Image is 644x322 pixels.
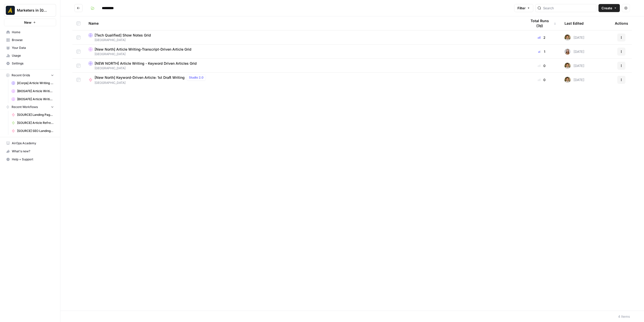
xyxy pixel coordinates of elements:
[89,52,519,56] span: [GEOGRAPHIC_DATA]
[4,36,56,44] a: Browse
[543,6,594,11] input: Search
[12,30,54,34] span: Home
[514,4,533,12] button: Filter
[527,16,556,30] div: Total Runs (7d)
[4,28,56,36] a: Home
[527,35,556,40] div: 2
[89,61,519,70] a: [NEW NORTH] Article Writing - Keyword Driven Articles Grid[GEOGRAPHIC_DATA]
[9,95,56,103] a: [BIOSAFE] Article Writing-Transcript-Driven Article Grid
[4,59,56,67] a: Settings
[565,63,584,69] div: [DATE]
[527,63,556,68] div: 0
[12,46,54,50] span: Your Data
[17,81,54,85] span: [iCorps] Article Writing - Keyword-Driven Articles Grid
[565,34,584,41] div: [DATE]
[565,16,584,30] div: Last Edited
[527,77,556,82] div: 0
[89,33,519,42] a: [Tech Qualified] Show Notes Grid[GEOGRAPHIC_DATA]
[12,61,54,66] span: Settings
[17,113,54,117] span: [SOURCE] Landing Page Writing
[12,157,54,162] span: Help + Support
[565,63,571,69] img: 5zyzjh3tw4s3l6pe5wy4otrd1hyg
[598,4,620,12] button: Create
[601,6,612,11] span: Create
[12,105,38,109] span: Recent Workflows
[9,79,56,87] a: [iCorps] Article Writing - Keyword-Driven Articles Grid
[4,103,56,111] button: Recent Workflows
[12,73,30,78] span: Recent Grids
[17,97,54,101] span: [BIOSAFE] Article Writing-Transcript-Driven Article Grid
[4,139,56,147] a: AirOps Academy
[17,8,47,13] span: Marketers in [GEOGRAPHIC_DATA]
[4,19,56,26] button: New
[17,129,54,133] span: [SOURCE] SEO Landing Page Content Brief
[89,75,519,85] a: [New North] Keyword-Driven Article: 1st Draft WritingStudio 2.0[GEOGRAPHIC_DATA]
[89,38,519,42] span: [GEOGRAPHIC_DATA]
[89,66,519,70] span: [GEOGRAPHIC_DATA]
[6,6,15,15] img: Marketers in Demand Logo
[565,77,584,83] div: [DATE]
[527,49,556,54] div: 1
[4,4,56,17] button: Workspace: Marketers in Demand
[95,47,191,52] span: [New North] Article Writing-Transcript-Driven Article Grid
[615,16,628,30] div: Actions
[24,20,31,25] span: New
[17,121,54,125] span: [SOURCE] Article Refresh Writing
[17,89,54,93] span: [BIOSAFE] Article Writing - Keyword-Driven Article + Source Grid
[95,75,185,80] span: [New North] Keyword-Driven Article: 1st Draft Writing
[517,6,526,11] span: Filter
[89,47,519,56] a: [New North] Article Writing-Transcript-Driven Article Grid[GEOGRAPHIC_DATA]
[95,81,208,85] span: [GEOGRAPHIC_DATA]
[565,49,584,55] div: [DATE]
[565,49,571,55] img: kuys64wq30ic8smehvb70tdiqcha
[9,87,56,95] a: [BIOSAFE] Article Writing - Keyword-Driven Article + Source Grid
[4,147,56,155] button: What's new?
[89,16,519,30] div: Name
[9,111,56,119] a: [SOURCE] Landing Page Writing
[4,155,56,163] button: Help + Support
[12,53,54,58] span: Usage
[12,141,54,146] span: AirOps Academy
[95,33,151,38] span: [Tech Qualified] Show Notes Grid
[565,77,571,83] img: 5zyzjh3tw4s3l6pe5wy4otrd1hyg
[618,314,630,319] div: 4 Items
[12,38,54,42] span: Browse
[9,127,56,135] a: [SOURCE] SEO Landing Page Content Brief
[189,75,204,80] span: Studio 2.0
[4,71,56,79] button: Recent Grids
[9,119,56,127] a: [SOURCE] Article Refresh Writing
[565,34,571,41] img: 5zyzjh3tw4s3l6pe5wy4otrd1hyg
[4,44,56,52] a: Your Data
[4,52,56,60] a: Usage
[74,4,83,12] button: Go back
[95,61,197,66] span: [NEW NORTH] Article Writing - Keyword Driven Articles Grid
[4,148,56,155] div: What's new?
